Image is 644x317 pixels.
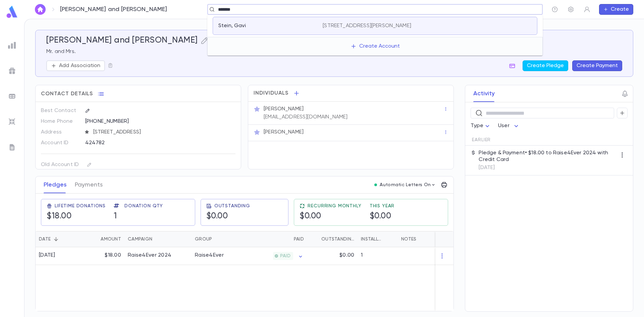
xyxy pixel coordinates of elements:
[206,211,250,221] h5: $0.00
[471,119,491,133] div: Type
[398,231,482,247] div: Notes
[81,247,124,265] div: $18.00
[41,105,79,116] p: Best Contact
[85,138,202,148] div: 424782
[345,40,405,53] button: Create Account
[8,143,16,151] img: letters_grey.7941b92b52307dd3b8a917253454ce1c.svg
[471,123,483,128] span: Type
[523,60,568,71] button: Create Pledge
[339,252,354,259] p: $0.00
[254,90,288,97] span: Individuals
[380,182,431,188] p: Automatic Letters On
[321,231,354,247] div: Outstanding
[572,60,622,71] button: Create Payment
[39,231,51,247] div: Date
[372,180,439,190] button: Automatic Letters On
[55,203,106,209] span: Lifetime Donations
[300,211,361,221] h5: $0.00
[41,159,79,170] p: Old Account ID
[294,231,304,247] div: Paid
[152,234,163,245] button: Sort
[308,203,361,209] span: Recurring Monthly
[75,176,103,193] button: Payments
[358,231,398,247] div: Installments
[8,41,16,49] img: reports_grey.c525e4749d1bce6a11f5fe2a8de1b229.svg
[59,62,100,69] p: Add Association
[46,60,105,71] button: Add Association
[39,252,55,259] div: [DATE]
[101,231,121,247] div: Amount
[323,22,411,29] p: [STREET_ADDRESS][PERSON_NAME]
[370,203,395,209] span: This Year
[212,234,223,245] button: Sort
[283,234,294,245] button: Sort
[8,67,16,75] img: campaigns_grey.99e729a5f7ee94e3726e6486bddda8f1.svg
[46,48,622,55] p: Mr. and Mrs.
[242,231,307,247] div: Paid
[307,231,358,247] div: Outstanding
[192,231,242,247] div: Group
[195,231,212,247] div: Group
[214,203,250,209] span: Outstanding
[8,118,16,126] img: imports_grey.530a8a0e642e233f2baf0ef88e8c9fcb.svg
[311,234,321,245] button: Sort
[41,91,93,97] span: Contact Details
[479,150,617,163] p: Pledge & Payment • $18.00 to Raise4Ever 2024 with Credit Card
[46,36,198,46] h5: [PERSON_NAME] and [PERSON_NAME]
[498,119,520,133] div: User
[124,231,192,247] div: Campaign
[370,211,395,221] h5: $0.00
[5,5,19,18] img: logo
[218,22,246,29] p: Stein, Gavi
[44,176,67,193] button: Pledges
[361,231,384,247] div: Installments
[91,129,236,136] span: [STREET_ADDRESS]
[90,234,101,245] button: Sort
[51,234,61,245] button: Sort
[114,211,163,221] h5: 1
[41,127,79,138] p: Address
[128,252,171,259] div: Raise4Ever 2024
[473,85,495,102] button: Activity
[81,231,124,247] div: Amount
[36,7,44,12] img: home_white.a664292cf8c1dea59945f0da9f25487c.svg
[401,231,416,247] div: Notes
[277,253,293,259] span: PAID
[498,123,509,128] span: User
[85,116,235,126] div: [PHONE_NUMBER]
[124,203,163,209] span: Donation Qty
[60,6,167,13] p: [PERSON_NAME] and [PERSON_NAME]
[264,106,304,112] p: [PERSON_NAME]
[195,252,224,259] div: Raise4Ever
[358,247,398,265] div: 1
[479,164,617,171] p: [DATE]
[36,231,81,247] div: Date
[41,116,79,127] p: Home Phone
[599,4,633,15] button: Create
[8,92,16,100] img: batches_grey.339ca447c9d9533ef1741baa751efc33.svg
[264,129,304,136] p: [PERSON_NAME]
[128,231,152,247] div: Campaign
[264,114,347,120] p: [EMAIL_ADDRESS][DOMAIN_NAME]
[384,234,394,245] button: Sort
[472,137,491,143] span: Earlier
[41,138,79,148] p: Account ID
[47,211,106,221] h5: $18.00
